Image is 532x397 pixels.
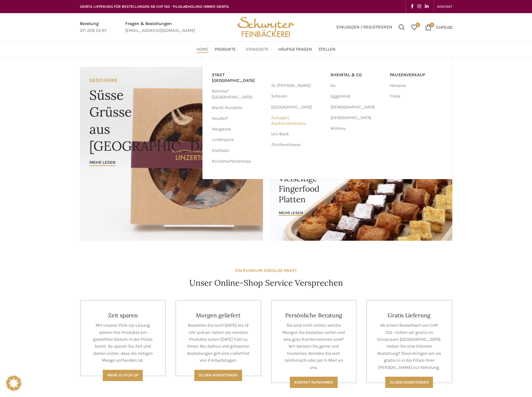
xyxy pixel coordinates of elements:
a: Mehr zu Pick-Up [103,370,143,381]
a: Pausenverkauf [390,70,443,80]
span: KONTAKT [437,4,452,9]
span: Einloggen / Registrieren [336,25,392,29]
span: Zu den konditionen [390,380,429,384]
h4: Unser Online-Shop Service Versprechen [189,277,343,289]
a: Fisba [390,91,443,102]
div: Secondary navigation [434,0,455,13]
a: KONTAKT [437,0,452,13]
span: Stellen [318,47,336,53]
span: Mehr zu Pick-Up [107,373,138,377]
a: Suchen [395,21,408,33]
span: 0 [415,23,420,27]
span: Häufige Fragen [278,47,312,53]
h4: Gratis Lieferung [376,312,442,319]
a: Zu den konditionen [385,377,433,388]
a: Bahnhof [GEOGRAPHIC_DATA] [212,86,265,102]
a: Instagram social link [415,2,423,11]
a: [DEMOGRAPHIC_DATA] [331,102,384,113]
span: 0 [430,23,434,27]
a: Stellen [318,43,336,56]
span: Zu den Konditionen [199,373,238,377]
a: Produkte [215,43,239,56]
strong: EIN RUNDUM-SORGLOS-PAKET [235,268,297,273]
a: [GEOGRAPHIC_DATA] [331,113,384,123]
a: Schoren [271,91,324,102]
a: Neudorf [212,113,265,124]
a: Einloggen / Registrieren [333,21,395,33]
a: Home [196,43,208,56]
a: Facebook social link [409,2,415,11]
span: Kontakt aufnehmen [294,380,333,384]
a: 0 [408,21,420,33]
a: RHEINTAL & CO [331,70,384,80]
p: Mit unserer Pick-Up-Lösung stehen Ihre Produkte am gewählten Datum in der Filiale bereit. So spar... [90,322,156,364]
h4: Zeit sparen [90,312,156,319]
a: Riethüsli [212,145,265,156]
a: Infobox link [80,20,107,34]
a: Banner link [80,67,263,241]
a: [GEOGRAPHIC_DATA] [271,102,324,113]
a: Site logo [235,24,296,29]
img: Bäckerei Schwyter [235,13,296,41]
a: Widnau [331,123,384,134]
a: Uni-Beck [271,129,324,139]
h4: Morgen geliefert [186,312,251,319]
a: Zürcherstrasse [271,139,324,150]
a: Infobox link [125,20,195,34]
a: Markt-Rondelle [212,103,265,113]
span: Produkte [215,47,236,53]
p: Bestellen Sie noch [DATE] bis 12 Uhr und wir liefern die meisten Produkte schon [DATE] früh zu Ih... [186,322,251,364]
div: Main navigation [77,43,455,56]
span: GRATIS LIEFERUNG FÜR BESTELLUNGEN AB CHF 150 - FILIALABHOLUNG IMMER GRATIS [80,4,229,9]
a: St. [PERSON_NAME] [271,80,324,91]
a: Eggersriet [331,91,384,102]
a: Rorschacherstrasse [212,156,265,167]
span: CHF [436,24,444,30]
a: Schuppis Backstubenbistro [271,113,324,129]
div: Meine Wunschliste [408,21,420,33]
a: Kontakt aufnehmen [290,377,338,388]
bdi: 0.00 [436,24,452,30]
a: Lindenpark [212,134,265,145]
a: Linkedin social link [423,2,430,11]
p: Sie sind nicht sicher, welche Mengen Sie bestellen sollen und was gute Kombinationen sind? Wir be... [281,322,347,371]
p: Ab einem Bestellwert von CHF 150.- liefern wir gratis im Grossraum [GEOGRAPHIC_DATA]. Haben Sie e... [376,322,442,371]
a: Helsana [390,80,443,91]
h4: Persönliche Beratung [281,312,347,319]
span: Standorte [246,47,269,53]
a: Neugasse [212,124,265,134]
a: 0 CHF0.00 [422,21,455,33]
a: Zu den Konditionen [194,370,242,381]
a: Stadt [GEOGRAPHIC_DATA] [212,70,265,86]
span: Home [196,47,208,53]
a: Häufige Fragen [278,43,312,56]
a: Au [331,80,384,91]
a: Standorte [246,43,272,56]
a: Banner link [269,153,452,241]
